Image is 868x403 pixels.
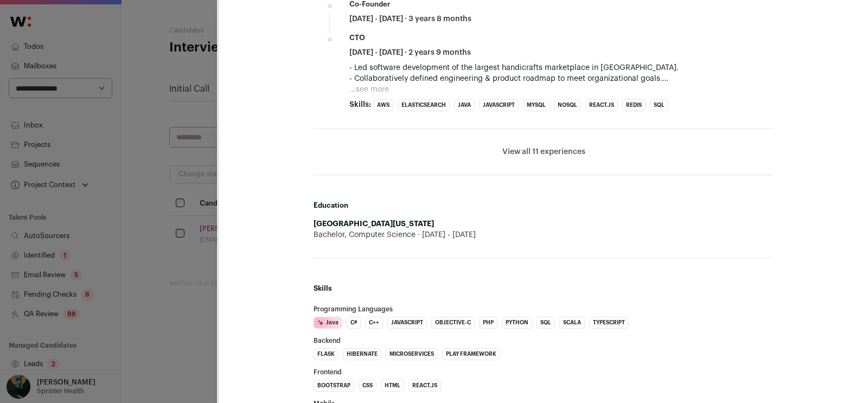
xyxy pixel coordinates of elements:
[314,337,774,344] h3: Backend
[314,220,434,228] strong: [GEOGRAPHIC_DATA][US_STATE]
[554,99,581,111] li: NoSQL
[349,73,774,84] p: - Collaboratively defined engineering & product roadmap to meet organizational goals.
[502,146,585,157] button: View all 11 experiences
[349,84,389,95] button: ...see more
[314,201,774,210] h2: Education
[442,348,500,360] li: Play Framework
[398,99,450,111] li: Elasticsearch
[431,317,475,329] li: Objective-C
[381,380,404,392] li: HTML
[359,380,376,392] li: CSS
[416,229,476,240] span: [DATE] - [DATE]
[559,317,585,329] li: Scala
[479,99,519,111] li: JavaScript
[314,380,354,392] li: Bootstrap
[589,317,629,329] li: TypeScript
[314,317,342,329] li: Java
[314,306,774,312] h3: Programming Languages
[537,317,555,329] li: SQL
[349,62,774,73] p: - Led software development of the largest handicrafts marketplace in [GEOGRAPHIC_DATA].
[409,380,441,392] li: React.js
[347,317,361,329] li: C#
[349,14,471,24] span: [DATE] - [DATE] · 3 years 8 months
[365,317,383,329] li: C++
[349,99,371,110] span: Skills:
[349,33,365,43] div: CTO
[349,47,471,58] span: [DATE] - [DATE] · 2 years 9 months
[523,99,550,111] li: MySQL
[585,99,618,111] li: React.js
[314,229,774,240] div: Bachelor, Computer Science
[343,348,381,360] li: Hibernate
[454,99,475,111] li: Java
[373,99,393,111] li: AWS
[386,348,438,360] li: Microservices
[622,99,646,111] li: Redis
[387,317,427,329] li: JavaScript
[314,348,339,360] li: Flask
[314,369,774,375] h3: Frontend
[650,99,668,111] li: SQL
[314,284,774,293] h2: Skills
[479,317,497,329] li: PHP
[502,317,532,329] li: Python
